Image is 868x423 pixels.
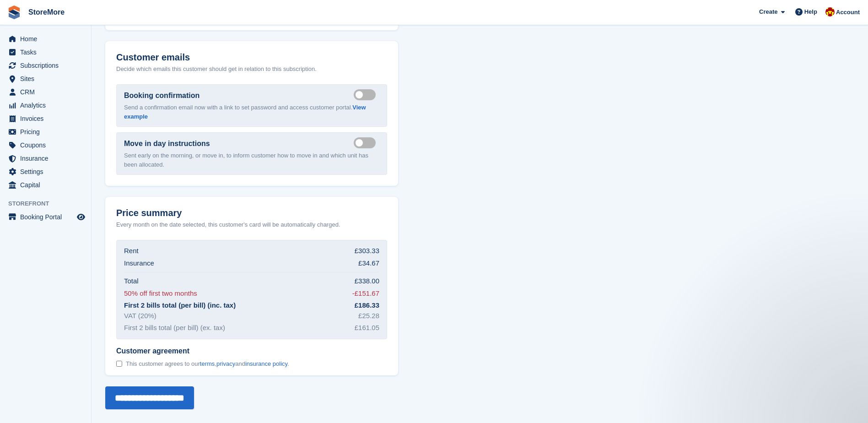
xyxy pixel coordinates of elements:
[355,300,379,311] div: £186.33
[5,46,86,59] a: menu
[5,72,86,85] a: menu
[20,165,75,178] span: Settings
[5,139,86,152] a: menu
[5,125,86,138] a: menu
[25,5,68,20] a: StoreMore
[20,152,75,165] span: Insurance
[5,165,86,178] a: menu
[124,103,379,121] p: Send a confirmation email now with a link to set password and access customer portal.
[124,288,197,299] div: 50% off first two months
[116,208,387,218] h2: Price summary
[20,33,75,45] span: Home
[20,46,75,59] span: Tasks
[124,311,156,321] div: VAT (20%)
[116,65,387,74] p: Decide which emails this customer should get in relation to this subscription.
[20,112,75,125] span: Invoices
[124,246,139,256] div: Rent
[124,300,236,311] div: First 2 bills total (per bill) (inc. tax)
[126,360,289,368] span: This customer agrees to our , and .
[124,90,199,101] label: Booking confirmation
[124,138,210,149] label: Move in day instructions
[358,311,379,321] div: £25.28
[20,99,75,112] span: Analytics
[804,7,817,16] span: Help
[20,125,75,138] span: Pricing
[5,152,86,165] a: menu
[355,246,379,256] div: £303.33
[5,59,86,72] a: menu
[20,139,75,152] span: Coupons
[7,5,21,19] img: stora-icon-8386f47178a22dfd0bd8f6a31ec36ba5ce8667c1dd55bd0f319d3a0aa187defe.svg
[20,211,75,223] span: Booking Portal
[354,94,379,95] label: Send booking confirmation email
[116,220,340,229] p: Every month on the date selected, this customer's card will be automatically charged.
[836,8,860,17] span: Account
[5,86,86,98] a: menu
[5,179,86,191] a: menu
[20,59,75,72] span: Subscriptions
[200,360,215,367] a: terms
[245,360,287,367] a: insurance policy
[759,7,777,16] span: Create
[124,104,366,120] a: View example
[216,360,235,367] a: privacy
[355,323,379,333] div: £161.05
[124,323,225,333] div: First 2 bills total (per bill) (ex. tax)
[124,258,154,269] div: Insurance
[20,72,75,85] span: Sites
[5,211,86,223] a: menu
[355,276,379,287] div: £338.00
[75,211,86,222] a: Preview store
[5,33,86,45] a: menu
[825,7,835,16] img: Store More Team
[352,288,379,299] div: -£151.67
[124,276,139,287] div: Total
[20,179,75,191] span: Capital
[8,199,91,208] span: Storefront
[116,347,289,356] span: Customer agreement
[20,86,75,98] span: CRM
[5,99,86,112] a: menu
[116,361,122,367] input: Customer agreement This customer agrees to ourterms,privacyandinsurance policy.
[124,151,379,169] p: Sent early on the morning, or move in, to inform customer how to move in and which unit has been ...
[116,52,387,63] h2: Customer emails
[358,258,379,269] div: £34.67
[354,142,379,143] label: Send move in day email
[5,112,86,125] a: menu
